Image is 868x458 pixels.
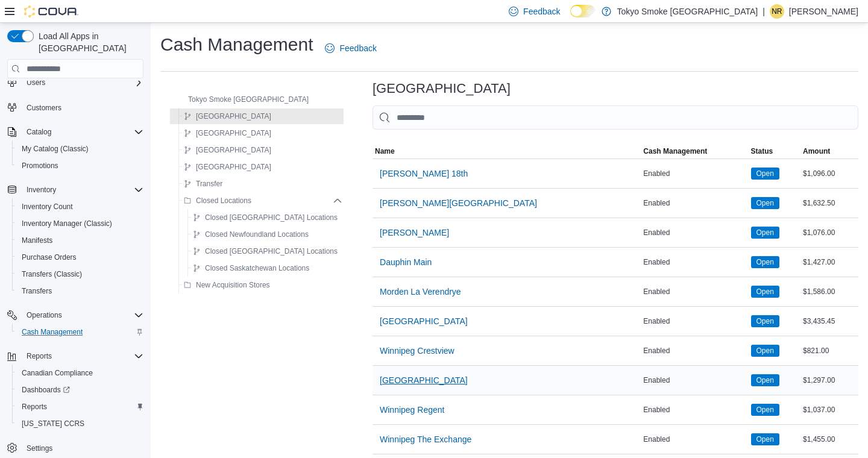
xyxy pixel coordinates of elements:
[12,198,148,215] button: Inventory Count
[17,416,89,431] a: [US_STATE] CCRS
[22,183,143,197] span: Inventory
[27,351,52,361] span: Reports
[22,253,77,262] span: Purchase Orders
[751,433,779,445] span: Open
[27,103,61,113] span: Customers
[641,166,748,181] div: Enabled
[179,126,276,140] button: [GEOGRAPHIC_DATA]
[641,403,748,417] div: Enabled
[27,78,45,87] span: Users
[749,144,800,158] button: Status
[2,439,148,457] button: Settings
[17,383,143,397] span: Dashboards
[179,109,276,124] button: [GEOGRAPHIC_DATA]
[205,213,338,222] span: Closed [GEOGRAPHIC_DATA] Locations
[17,233,57,248] a: Manifests
[17,216,117,231] a: Inventory Manager (Classic)
[22,219,112,228] span: Inventory Manager (Classic)
[375,280,466,304] button: Morden La Verendrye
[22,144,89,154] span: My Catalog (Classic)
[17,400,143,414] span: Reports
[751,286,779,298] span: Open
[12,398,148,415] button: Reports
[17,366,98,380] a: Canadian Compliance
[205,246,338,256] span: Closed [GEOGRAPHIC_DATA] Locations
[17,366,143,380] span: Canadian Compliance
[12,140,148,157] button: My Catalog (Classic)
[320,36,381,60] a: Feedback
[641,225,748,240] div: Enabled
[179,193,256,208] button: Closed Locations
[12,365,148,381] button: Canadian Compliance
[380,256,432,268] span: Dauphin Main
[751,404,779,416] span: Open
[803,146,830,156] span: Amount
[800,373,858,387] div: $1,297.00
[756,316,774,327] span: Open
[17,158,143,173] span: Promotions
[380,404,444,416] span: Winnipeg Regent
[339,42,376,54] span: Feedback
[375,221,454,245] button: [PERSON_NAME]
[17,383,75,397] a: Dashboards
[2,307,148,324] button: Operations
[179,177,227,191] button: Transfer
[756,434,774,445] span: Open
[751,315,779,327] span: Open
[12,381,148,398] a: Dashboards
[2,348,148,365] button: Reports
[756,404,774,415] span: Open
[17,199,78,214] a: Inventory Count
[17,142,143,156] span: My Catalog (Classic)
[751,374,779,386] span: Open
[523,5,560,17] span: Feedback
[380,433,471,445] span: Winnipeg The Exchange
[380,286,461,298] span: Morden La Verendrye
[22,101,66,115] a: Customers
[756,375,774,386] span: Open
[17,233,143,248] span: Manifests
[373,81,511,96] h3: [GEOGRAPHIC_DATA]
[641,196,748,210] div: Enabled
[380,227,449,239] span: [PERSON_NAME]
[756,168,774,179] span: Open
[179,160,276,174] button: [GEOGRAPHIC_DATA]
[380,374,468,386] span: [GEOGRAPHIC_DATA]
[375,427,476,451] button: Winnipeg The Exchange
[375,250,436,274] button: Dauphin Main
[22,125,56,139] button: Catalog
[22,183,61,197] button: Inventory
[800,432,858,447] div: $1,455.00
[22,75,143,90] span: Users
[375,398,449,422] button: Winnipeg Regent
[12,266,148,283] button: Transfers (Classic)
[375,368,473,392] button: [GEOGRAPHIC_DATA]
[380,168,468,180] span: [PERSON_NAME] 18th
[800,225,858,240] div: $1,076.00
[171,92,313,107] button: Tokyo Smoke [GEOGRAPHIC_DATA]
[751,197,779,209] span: Open
[17,267,143,281] span: Transfers (Classic)
[179,143,276,157] button: [GEOGRAPHIC_DATA]
[17,199,143,214] span: Inventory Count
[188,210,342,225] button: Closed [GEOGRAPHIC_DATA] Locations
[22,308,143,322] span: Operations
[789,4,858,19] p: [PERSON_NAME]
[196,111,271,121] span: [GEOGRAPHIC_DATA]
[375,309,473,333] button: [GEOGRAPHIC_DATA]
[188,244,342,259] button: Closed [GEOGRAPHIC_DATA] Locations
[2,181,148,198] button: Inventory
[22,308,67,322] button: Operations
[17,250,81,265] a: Purchase Orders
[643,146,707,156] span: Cash Management
[641,144,748,158] button: Cash Management
[196,196,251,205] span: Closed Locations
[24,5,78,17] img: Cova
[756,286,774,297] span: Open
[17,325,87,339] a: Cash Management
[22,441,143,456] span: Settings
[196,128,271,138] span: [GEOGRAPHIC_DATA]
[17,216,143,231] span: Inventory Manager (Classic)
[800,166,858,181] div: $1,096.00
[17,400,52,414] a: Reports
